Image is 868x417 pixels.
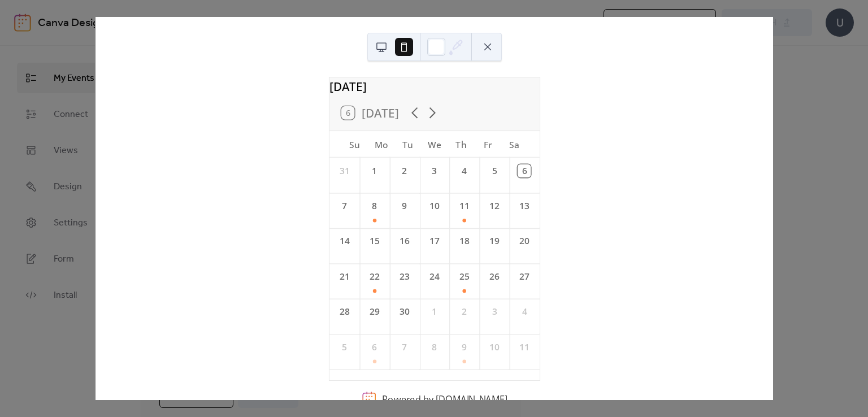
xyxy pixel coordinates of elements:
[368,270,381,283] div: 22
[341,131,367,158] div: Su
[488,235,501,248] div: 19
[458,199,471,212] div: 11
[458,341,471,354] div: 9
[518,235,531,248] div: 20
[435,393,507,405] a: [DOMAIN_NAME]
[488,270,501,283] div: 26
[501,131,527,158] div: Sa
[398,305,411,318] div: 30
[368,341,381,354] div: 6
[398,235,411,248] div: 16
[458,270,471,283] div: 25
[394,131,421,158] div: Tu
[488,199,501,212] div: 12
[398,199,411,212] div: 9
[329,77,540,95] div: [DATE]
[428,164,441,177] div: 3
[518,270,531,283] div: 27
[398,164,411,177] div: 2
[368,199,381,212] div: 8
[368,305,381,318] div: 29
[518,305,531,318] div: 4
[337,305,350,318] div: 28
[382,393,507,405] div: Powered by
[368,235,381,248] div: 15
[428,199,441,212] div: 10
[458,235,471,248] div: 18
[458,305,471,318] div: 2
[428,235,441,248] div: 17
[428,341,441,354] div: 8
[518,341,531,354] div: 11
[488,341,501,354] div: 10
[428,270,441,283] div: 24
[428,305,441,318] div: 1
[337,341,350,354] div: 5
[488,164,501,177] div: 5
[398,341,411,354] div: 7
[337,199,350,212] div: 7
[488,305,501,318] div: 3
[474,131,501,158] div: Fr
[368,131,394,158] div: Mo
[421,131,448,158] div: We
[337,235,350,248] div: 14
[518,164,531,177] div: 6
[398,270,411,283] div: 23
[368,164,381,177] div: 1
[448,131,474,158] div: Th
[337,164,350,177] div: 31
[337,270,350,283] div: 21
[518,199,531,212] div: 13
[458,164,471,177] div: 4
